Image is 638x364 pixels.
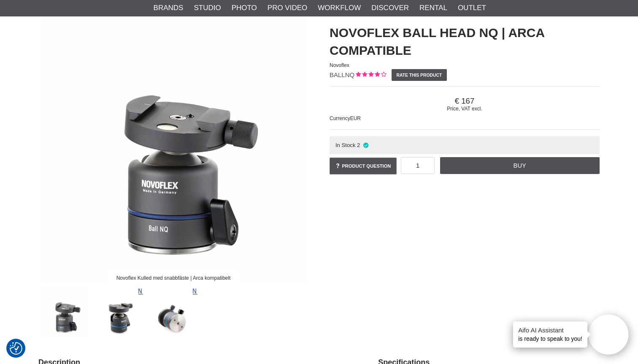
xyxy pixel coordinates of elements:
a: Photo [232,3,257,13]
span: EUR [350,115,361,121]
span: 2 [357,142,360,148]
a: Buy [440,157,600,174]
a: Rental [419,3,447,13]
span: Currency [330,115,350,121]
img: Hög detaljkvalitet och enkel funktion [94,287,145,338]
a: Pro Video [268,3,307,13]
div: Customer rating: 4.00 [354,71,386,80]
span: In Stock [335,142,356,148]
span: Novoflex [330,62,349,68]
div: is ready to speak to you! [513,321,587,348]
a: Workflow [318,3,361,13]
img: Revisit consent button [10,342,22,355]
button: Consent Preferences [10,341,22,356]
a: Studio [194,3,221,13]
a: Discover [371,3,409,13]
img: Novoflex Kulled med snabbfäste | Arca kompatibelt [39,287,90,338]
i: In stock [362,142,369,148]
img: Novoflex Kulled med snabbfäste | Arca kompatibelt [38,16,308,285]
div: Novoflex Kulled med snabbfäste | Arca kompatibelt [109,270,238,285]
span: Price, VAT excl. [330,106,600,112]
h1: Novoflex Ball Head NQ | ARCA compatible [330,24,600,59]
h4: Aifo AI Assistant [518,326,582,335]
a: Outlet [458,3,486,13]
a: Product question [330,158,397,174]
a: Rate this product [392,69,447,81]
span: 167 [330,96,600,106]
img: Kulleden kan monteras på 1/4 och 3/8 skruv [148,287,199,338]
a: Brands [154,3,184,13]
span: BALLNQ [330,71,354,78]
